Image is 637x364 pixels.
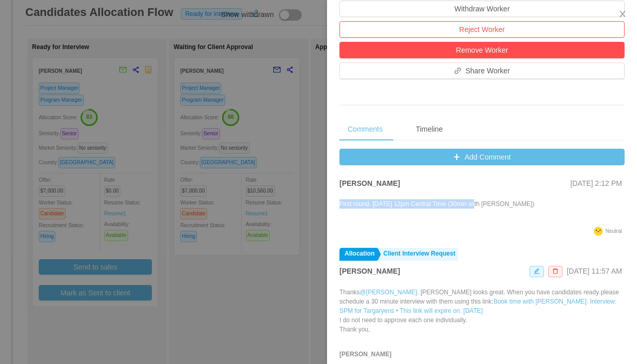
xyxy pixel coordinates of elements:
[339,248,377,261] a: Allocation
[339,149,625,165] button: icon: plusAdd Comment
[339,1,625,17] button: Withdraw Worker
[339,199,534,209] p: First round, [DATE] 12pm Central Time (30min with [PERSON_NAME])
[534,268,540,274] i: icon: edit
[618,10,627,18] i: icon: close
[570,179,622,187] span: [DATE] 2:12 PM
[339,298,616,314] a: Book time with [PERSON_NAME]: Interview: SPM for Targaryens • This link will expire on: [DATE]
[567,267,622,275] span: [DATE] 11:57 AM
[378,248,458,261] a: Client Interview Request
[339,62,625,79] button: icon: linkShare Worker
[552,268,558,274] i: icon: delete
[339,179,400,187] strong: [PERSON_NAME]
[360,289,417,296] a: @[PERSON_NAME]
[339,288,625,334] p: Thanks . [PERSON_NAME] looks great. When you have candidates ready please schedule a 30 minute in...
[339,351,392,358] strong: [PERSON_NAME]
[408,118,451,141] div: Timeline
[339,118,391,141] div: Comments
[339,42,625,58] button: Remove Worker
[339,21,625,38] button: Reject Worker
[605,228,622,234] span: Neutral
[339,267,400,275] strong: [PERSON_NAME]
